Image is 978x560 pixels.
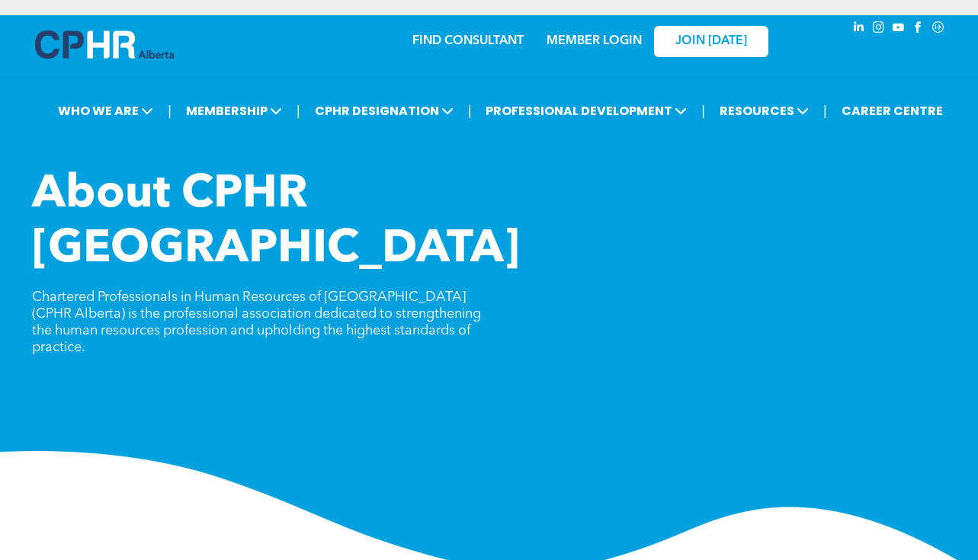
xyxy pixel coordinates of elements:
[468,95,472,126] li: |
[837,97,948,125] a: CAREER CENTRE
[823,95,827,126] li: |
[53,97,158,125] span: WHO WE ARE
[715,97,813,125] span: RESOURCES
[871,19,887,40] a: instagram
[654,26,768,57] a: JOIN [DATE]
[675,34,747,49] span: JOIN [DATE]
[851,19,867,40] a: linkedin
[412,35,524,47] a: FIND CONSULTANT
[35,30,174,59] img: A blue and white logo for cp alberta
[701,95,705,126] li: |
[168,95,172,126] li: |
[481,97,691,125] span: PROFESSIONAL DEVELOPMENT
[310,97,458,125] span: CPHR DESIGNATION
[297,95,300,126] li: |
[890,19,907,40] a: youtube
[181,97,287,125] span: MEMBERSHIP
[547,35,642,47] a: MEMBER LOGIN
[930,19,947,40] a: Social network
[910,19,927,40] a: facebook
[32,290,481,354] span: Chartered Professionals in Human Resources of [GEOGRAPHIC_DATA] (CPHR Alberta) is the professiona...
[32,172,520,273] span: About CPHR [GEOGRAPHIC_DATA]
